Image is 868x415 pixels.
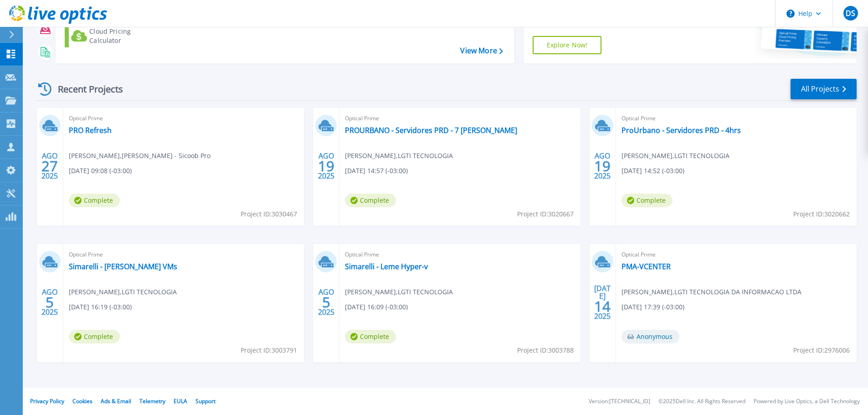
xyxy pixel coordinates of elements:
div: [DATE] 2025 [594,286,611,319]
div: AGO 2025 [41,149,58,183]
span: [DATE] 17:39 (-03:00) [621,302,684,312]
span: Project ID: 3003791 [241,345,297,355]
span: [PERSON_NAME] , LGTI TECNOLOGIA [621,151,729,161]
span: Optical Prime [69,113,298,123]
span: 5 [46,298,54,306]
span: 5 [322,298,330,306]
span: Project ID: 3003788 [517,345,574,355]
div: Recent Projects [35,78,135,100]
span: 27 [41,162,58,170]
span: 19 [318,162,334,170]
span: Anonymous [621,330,679,343]
a: Telemetry [139,397,165,405]
span: [DATE] 14:52 (-03:00) [621,166,684,176]
span: Complete [69,330,120,343]
a: EULA [174,397,187,405]
a: ProUrbano - Servidores PRD - 4hrs [621,126,741,135]
span: [DATE] 16:09 (-03:00) [345,302,408,312]
a: Cookies [72,397,92,405]
span: [PERSON_NAME] , [PERSON_NAME] - Sicoob Pro [69,151,211,161]
li: © 2025 Dell Inc. All Rights Reserved [658,399,745,405]
span: Project ID: 2976006 [793,345,850,355]
span: DS [846,10,855,17]
span: 14 [594,302,611,310]
a: View More [460,46,503,55]
a: Explore Now! [533,36,602,54]
div: AGO 2025 [594,149,611,183]
div: Cloud Pricing Calculator [89,27,162,45]
div: AGO 2025 [318,286,335,319]
span: Optical Prime [69,250,298,260]
span: Optical Prime [345,250,575,260]
span: [PERSON_NAME] , LGTI TECNOLOGIA DA INFORMACAO LTDA [621,287,801,297]
li: Version: [TECHNICAL_ID] [589,399,650,405]
div: AGO 2025 [318,149,335,183]
span: Project ID: 3030467 [241,209,297,219]
a: All Projects [791,79,857,99]
span: Complete [621,194,673,207]
span: [DATE] 16:19 (-03:00) [69,302,132,312]
span: Complete [69,194,120,207]
a: Privacy Policy [30,397,64,405]
span: Optical Prime [345,113,575,123]
span: Project ID: 3020667 [517,209,574,219]
span: [DATE] 14:57 (-03:00) [345,166,408,176]
span: [DATE] 09:08 (-03:00) [69,166,132,176]
li: Powered by Live Optics, a Dell Technology [754,399,860,405]
a: PROURBANO - Servidores PRD - 7 [PERSON_NAME] [345,126,517,135]
span: Complete [345,330,396,343]
span: Optical Prime [621,113,851,123]
span: 19 [594,162,611,170]
a: Simarelli - [PERSON_NAME] VMs [69,262,177,271]
a: PMA-VCENTER [621,262,671,271]
div: AGO 2025 [41,286,58,319]
a: Cloud Pricing Calculator [65,25,166,47]
span: Complete [345,194,396,207]
span: Optical Prime [621,250,851,260]
a: Simarelli - Leme Hyper-v [345,262,428,271]
a: PRO Refresh [69,126,112,135]
a: Ads & Email [101,397,131,405]
span: [PERSON_NAME] , LGTI TECNOLOGIA [345,287,453,297]
span: Project ID: 3020662 [793,209,850,219]
span: [PERSON_NAME] , LGTI TECNOLOGIA [345,151,453,161]
span: [PERSON_NAME] , LGTI TECNOLOGIA [69,287,177,297]
a: Support [195,397,216,405]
